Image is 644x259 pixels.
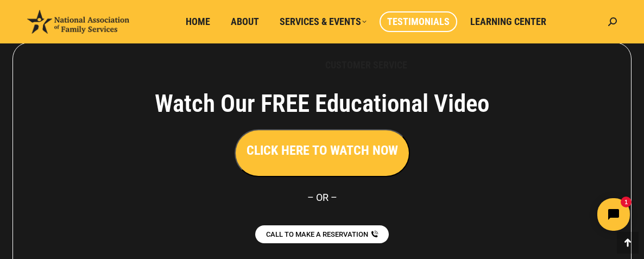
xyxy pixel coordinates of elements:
span: Home [186,16,210,28]
span: – OR – [307,192,337,203]
span: Learning Center [470,16,546,28]
a: CALL TO MAKE A RESERVATION [255,225,389,243]
h3: CLICK HERE TO WATCH NOW [247,141,398,160]
span: About [231,16,259,28]
button: CLICK HERE TO WATCH NOW [235,129,410,177]
a: Learning Center [463,11,554,32]
a: Testimonials [380,11,457,32]
a: CLICK HERE TO WATCH NOW [235,146,410,157]
span: Customer Service [325,59,407,71]
img: National Association of Family Services [27,10,129,34]
span: Testimonials [387,16,450,28]
iframe: Tidio Chat [452,189,639,240]
a: Customer Service [318,55,415,75]
a: About [223,11,267,32]
a: Home [178,11,218,32]
span: Services & Events [280,16,367,28]
h4: Watch Our FREE Educational Video [94,89,550,118]
span: CALL TO MAKE A RESERVATION [266,231,368,238]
